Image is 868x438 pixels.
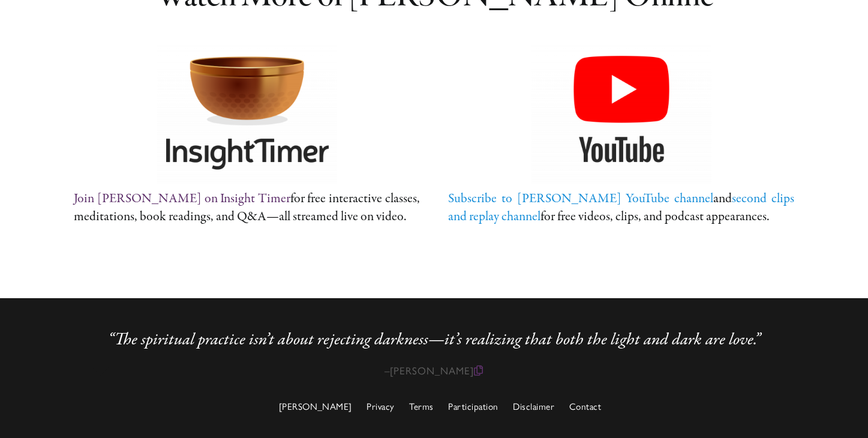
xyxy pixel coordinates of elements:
[448,190,713,208] a: Subscribe to [PERSON_NAME] YouTube chan­nel
[74,190,419,227] p: for free inter­ac­tive class­es, med­i­ta­tions, book read­ings, and Q&A—all streamed live on video.
[513,401,554,412] a: Disclaimer
[448,401,498,412] a: Participation
[74,190,290,208] a: Join [PERSON_NAME] on Insight Timer
[448,190,794,226] a: sec­ond clips and replay chan­nel
[157,34,337,184] img: Andrew Daniel on Insight Timer
[157,31,337,49] a: join-insighttimer
[74,365,794,376] p: –[PERSON_NAME]
[531,31,711,49] a: join-youtube
[409,401,434,412] a: Terms
[279,401,352,412] a: [PERSON_NAME]
[531,34,711,184] img: Andrew Daniel's YouTube Channel
[94,327,774,351] p: “The spir­i­tu­al prac­tice isn’t about reject­ing darkness—it’s real­iz­ing that both the light ...
[569,401,602,412] a: Contact
[448,190,794,227] p: and for free videos, clips, and pod­cast appearances.
[367,401,395,412] a: Privacy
